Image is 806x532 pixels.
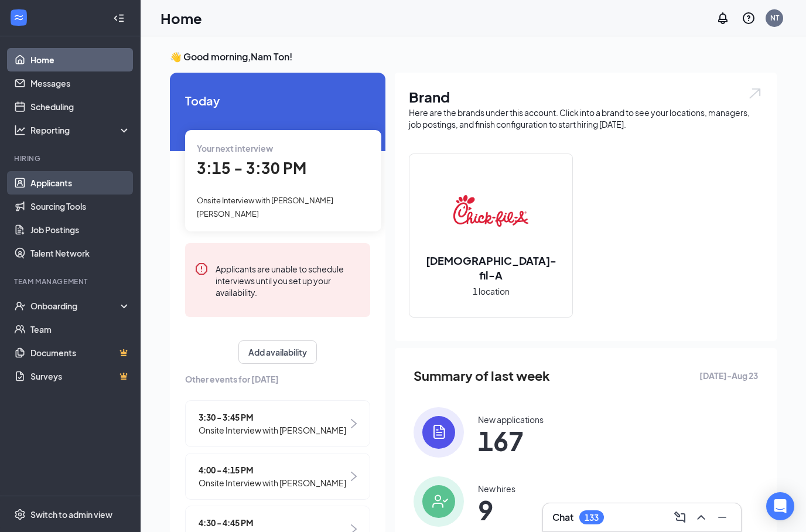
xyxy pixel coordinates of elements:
[14,509,26,520] svg: Settings
[194,262,209,276] svg: Error
[197,196,333,218] span: Onsite Interview with [PERSON_NAME] [PERSON_NAME]
[478,414,544,425] div: New applications
[199,476,346,489] span: Onsite Interview with [PERSON_NAME]
[113,12,125,24] svg: Collapse
[30,218,131,241] a: Job Postings
[14,124,26,136] svg: Analysis
[552,511,573,524] h3: Chat
[216,262,361,298] div: Applicants are unable to schedule interviews until you set up your availability.
[414,476,464,527] img: icon
[414,407,464,458] img: icon
[473,285,510,298] span: 1 location
[409,107,763,130] div: Here are the brands under this account. Click into a brand to see your locations, managers, job p...
[692,508,711,527] button: ChevronUp
[478,499,515,520] span: 9
[766,492,794,520] div: Open Intercom Messenger
[409,87,763,107] h1: Brand
[30,195,131,218] a: Sourcing Tools
[199,424,346,436] span: Onsite Interview with [PERSON_NAME]
[30,48,131,71] a: Home
[478,483,515,495] div: New hires
[30,171,131,195] a: Applicants
[14,277,128,287] div: Team Management
[747,87,763,100] img: open.6027fd2a22e1237b5b06.svg
[197,158,306,178] span: 3:15 - 3:30 PM
[713,508,732,527] button: Minimize
[30,124,131,136] div: Reporting
[30,509,112,520] div: Switch to admin view
[185,373,370,386] span: Other events for [DATE]
[478,430,544,451] span: 167
[199,463,346,476] span: 4:00 - 4:15 PM
[170,50,777,63] h3: 👋 Good morning, Nam Ton !
[30,95,131,118] a: Scheduling
[585,513,599,523] div: 133
[715,510,729,524] svg: Minimize
[694,510,708,524] svg: ChevronUp
[30,241,131,265] a: Talent Network
[30,364,131,388] a: SurveysCrown
[30,341,131,364] a: DocumentsCrown
[199,516,346,529] span: 4:30 - 4:45 PM
[414,366,550,386] span: Summary of last week
[673,510,687,524] svg: ComposeMessage
[238,340,317,364] button: Add availability
[185,91,370,110] span: Today
[160,8,202,28] h1: Home
[671,508,689,527] button: ComposeMessage
[30,318,131,341] a: Team
[409,253,572,282] h2: [DEMOGRAPHIC_DATA]-fil-A
[716,11,730,25] svg: Notifications
[30,300,121,312] div: Onboarding
[14,300,26,312] svg: UserCheck
[30,71,131,95] a: Messages
[453,173,528,248] img: Chick-fil-A
[770,13,779,23] div: NT
[742,11,756,25] svg: QuestionInfo
[197,143,273,154] span: Your next interview
[13,12,25,23] svg: WorkstreamLogo
[699,369,758,382] span: [DATE] - Aug 23
[14,154,128,163] div: Hiring
[199,411,346,424] span: 3:30 - 3:45 PM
